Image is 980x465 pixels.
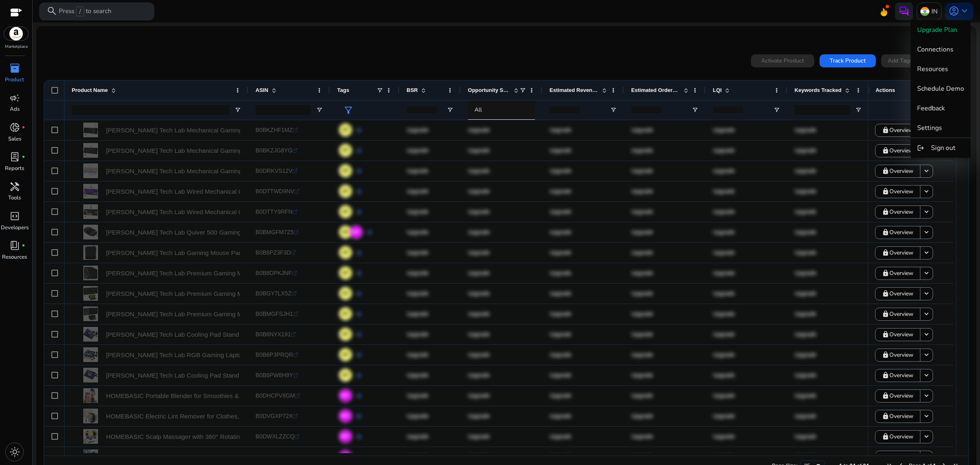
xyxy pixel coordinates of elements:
[917,45,953,54] span: Connections
[917,104,945,113] span: Feedback
[917,143,924,153] mat-icon: logout
[917,65,948,74] span: Resources
[917,123,942,132] span: Settings
[917,25,957,34] span: Upgrade Plan
[917,84,964,93] span: Schedule Demo
[931,143,955,152] span: Sign out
